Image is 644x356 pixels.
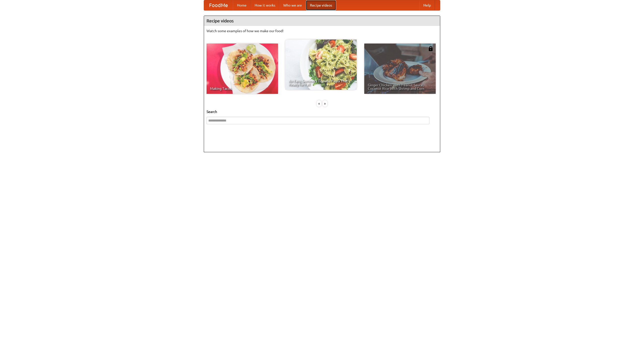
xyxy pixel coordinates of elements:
h4: Recipe videos [204,16,440,26]
a: Home [233,0,251,10]
span: An Easy, Summery Tomato Pasta That's Ready for Fall [289,79,353,86]
p: Watch some examples of how we make our food! [207,28,437,33]
span: Making Tacos [210,87,274,90]
a: An Easy, Summery Tomato Pasta That's Ready for Fall [285,39,357,90]
a: How it works [251,0,279,10]
a: Help [419,0,435,10]
a: Making Tacos [207,44,278,94]
a: FoodMe [204,0,233,10]
h5: Search [207,109,437,114]
a: Who we are [279,0,306,10]
div: « [317,100,321,107]
a: Recipe videos [306,0,336,10]
div: » [323,100,327,107]
img: 483408.png [428,46,433,51]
